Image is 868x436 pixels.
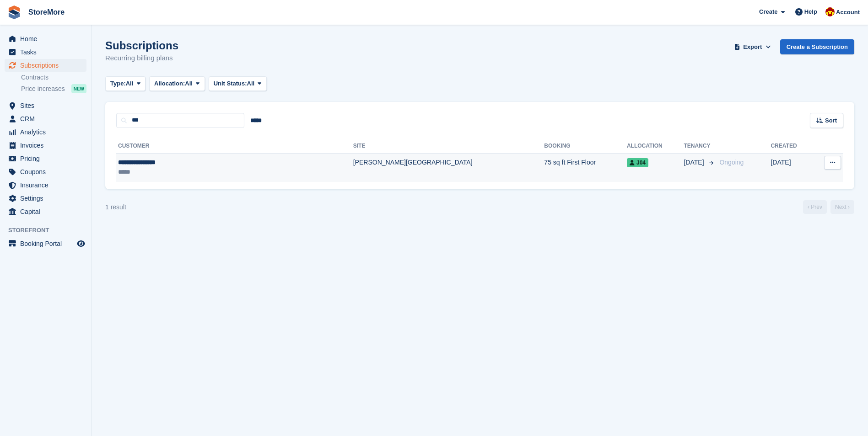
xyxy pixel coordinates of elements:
[743,43,762,52] span: Export
[75,238,86,249] a: Preview store
[771,139,812,154] th: Created
[21,73,86,82] a: Contracts
[105,202,126,212] div: 1 result
[5,112,86,125] a: menu
[5,139,86,152] a: menu
[25,5,68,20] a: StoreMore
[836,8,860,17] span: Account
[126,79,134,88] span: All
[20,46,75,58] span: Tasks
[21,85,65,93] span: Price increases
[110,79,126,88] span: Type:
[149,76,205,91] button: Allocation: All
[20,192,75,205] span: Settings
[5,179,86,191] a: menu
[830,200,854,214] a: Next
[780,39,854,54] a: Create a Subscription
[5,237,86,250] a: menu
[8,226,91,235] span: Storefront
[759,7,777,16] span: Create
[627,158,648,167] span: J04
[20,237,75,250] span: Booking Portal
[116,139,353,154] th: Customer
[20,152,75,165] span: Pricing
[627,139,684,154] th: Allocation
[5,152,86,165] a: menu
[71,84,86,93] div: NEW
[825,116,837,125] span: Sort
[154,79,185,88] span: Allocation:
[105,76,146,91] button: Type: All
[5,59,86,72] a: menu
[105,53,178,64] p: Recurring billing plans
[20,99,75,112] span: Sites
[7,5,21,19] img: stora-icon-8386f47178a22dfd0bd8f6a31ec36ba5ce8667c1dd55bd0f319d3a0aa187defe.svg
[247,79,255,88] span: All
[5,126,86,138] a: menu
[21,84,86,94] a: Price increases NEW
[105,39,178,52] h1: Subscriptions
[5,192,86,205] a: menu
[544,139,627,154] th: Booking
[771,153,812,182] td: [DATE]
[20,112,75,125] span: CRM
[353,139,545,154] th: Site
[684,139,716,154] th: Tenancy
[803,200,827,214] a: Previous
[20,59,75,72] span: Subscriptions
[825,7,835,16] img: Store More Team
[214,79,247,88] span: Unit Status:
[719,159,744,166] span: Ongoing
[353,153,545,182] td: [PERSON_NAME][GEOGRAPHIC_DATA]
[20,165,75,178] span: Coupons
[5,46,86,58] a: menu
[804,7,817,16] span: Help
[733,39,773,54] button: Export
[5,99,86,112] a: menu
[20,126,75,138] span: Analytics
[5,32,86,45] a: menu
[684,158,706,167] span: [DATE]
[185,79,193,88] span: All
[209,76,267,91] button: Unit Status: All
[5,205,86,218] a: menu
[20,139,75,152] span: Invoices
[801,200,856,214] nav: Page
[5,165,86,178] a: menu
[20,179,75,191] span: Insurance
[544,153,627,182] td: 75 sq ft First Floor
[20,32,75,45] span: Home
[20,205,75,218] span: Capital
